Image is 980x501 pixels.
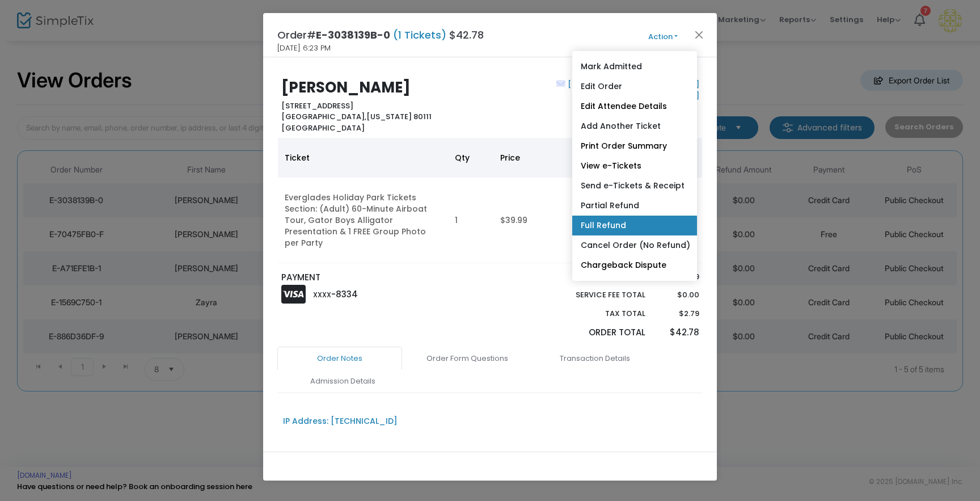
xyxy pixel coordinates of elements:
a: Admission Details [280,369,405,393]
a: Edit Attendee Details [572,96,697,116]
td: $39.99 [493,178,601,263]
span: [GEOGRAPHIC_DATA], [281,111,366,122]
a: Full Refund [572,216,697,235]
a: Order Notes [277,347,402,371]
h4: Order# $42.78 [277,27,484,43]
td: Everglades Holiday Park Tickets Section: (Adult) 60-Minute Airboat Tour, Gator Boys Alligator Pre... [278,178,448,263]
button: Close [692,27,707,42]
td: 1 [448,178,493,263]
span: -8334 [331,288,358,300]
b: [STREET_ADDRESS] [US_STATE] 80111 [GEOGRAPHIC_DATA] [281,100,432,133]
a: Cancel Order (No Refund) [572,235,697,255]
b: [PERSON_NAME] [281,77,411,98]
th: Price [493,138,601,178]
th: Ticket [278,138,448,178]
p: Sub total [549,271,645,283]
a: Partial Refund [572,196,697,216]
p: Order Total [549,326,645,339]
a: View e-Tickets [572,156,697,176]
p: Tax Total [549,308,645,319]
a: Edit Order [572,77,697,96]
span: (1 Tickets) [390,28,449,42]
div: Data table [278,138,702,263]
a: Order Form Questions [405,347,530,371]
span: [DATE] 6:23 PM [277,43,331,54]
p: PAYMENT [281,271,485,284]
p: $0.00 [656,289,699,301]
p: $42.78 [656,326,699,339]
span: E-3038139B-0 [316,28,390,42]
a: Mark Admitted [572,57,697,77]
p: $2.79 [656,308,699,319]
th: Qty [448,138,493,178]
label: Add a Note [283,450,330,465]
a: Transaction Details [533,347,657,371]
div: IP Address: [TECHNICAL_ID] [283,415,398,427]
p: Service Fee Total [549,289,645,301]
a: Send e-Tickets & Receipt [572,176,697,196]
button: Action [629,31,697,43]
a: Print Order Summary [572,136,697,156]
a: Add Another Ticket [572,116,697,136]
span: XXXX [313,290,331,300]
a: Chargeback Dispute [572,255,697,275]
